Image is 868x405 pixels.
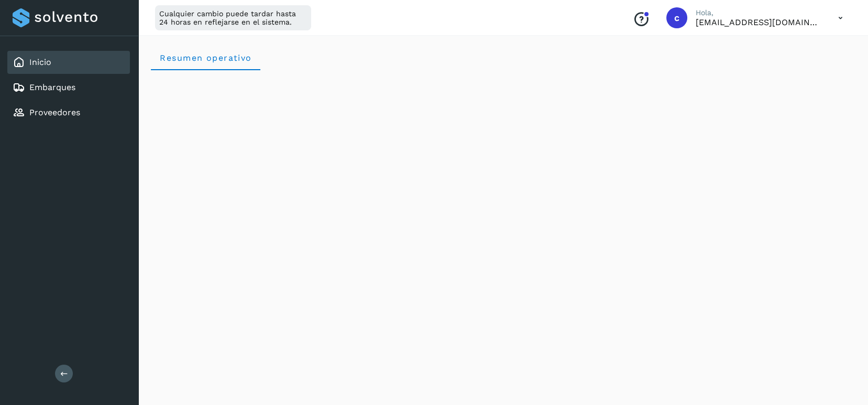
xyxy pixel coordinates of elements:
div: Cualquier cambio puede tardar hasta 24 horas en reflejarse en el sistema. [155,5,311,30]
p: cavila@niagarawater.com [696,17,821,27]
a: Proveedores [29,107,80,117]
div: Embarques [7,76,130,99]
a: Embarques [29,82,75,92]
span: Resumen operativo [159,53,252,63]
p: Hola, [696,8,821,17]
div: Inicio [7,51,130,74]
div: Proveedores [7,101,130,124]
a: Inicio [29,57,51,67]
